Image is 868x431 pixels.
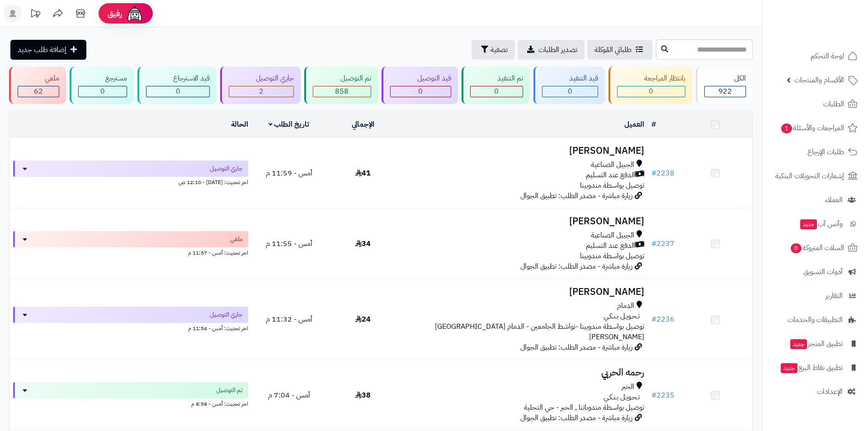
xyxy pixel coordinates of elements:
[100,86,105,97] span: 0
[617,301,634,311] span: الدمام
[532,66,607,104] a: قيد التنفيذ 0
[788,313,843,326] span: التطبيقات والخدمات
[651,314,675,325] a: #2236
[803,265,843,278] span: أدوات التسويق
[580,180,644,191] span: توصيل بواسطة مندوبينا
[524,402,644,413] span: توصيل بواسطة مندوباتنا , الخبر - حي التحلية
[791,243,802,253] span: 0
[775,170,844,182] span: إشعارات التحويلات البنكية
[435,321,644,342] span: توصيل بواسطة مندوبينا -نواشط الجامعين - الدمام [GEOGRAPHIC_DATA][PERSON_NAME]
[651,168,656,179] span: #
[768,213,863,235] a: وآتس آبجديد
[768,117,863,139] a: المراجعات والأسئلة1
[355,314,371,325] span: 24
[266,238,312,249] span: أمس - 11:55 م
[768,333,863,355] a: تطبيق المتجرجديد
[781,123,792,133] span: 1
[352,119,374,130] a: الإجمالي
[404,216,644,227] h3: [PERSON_NAME]
[823,98,844,110] span: الطلبات
[768,93,863,115] a: الطلبات
[800,219,817,229] span: جديد
[229,73,294,84] div: جاري التوصيل
[355,238,371,249] span: 34
[618,86,685,97] div: 0
[302,66,379,104] a: تم التوصيل 858
[807,21,859,40] img: logo-2.png
[13,247,248,257] div: اخر تحديث: أمس - 11:57 م
[649,86,653,97] span: 0
[768,141,863,163] a: طلبات الإرجاع
[790,339,807,349] span: جديد
[13,323,248,332] div: اخر تحديث: أمس - 11:54 م
[266,168,312,179] span: أمس - 11:59 م
[651,119,656,130] a: #
[13,177,248,186] div: اخر تحديث: [DATE] - 12:10 ص
[13,398,248,408] div: اخر تحديث: أمس - 8:58 م
[216,386,243,395] span: تم التوصيل
[126,5,144,23] img: ai-face.png
[768,309,863,331] a: التطبيقات والخدمات
[651,390,675,401] a: #2235
[768,45,863,67] a: لوحة التحكم
[494,86,499,97] span: 0
[491,44,508,55] span: تصفية
[404,146,644,156] h3: [PERSON_NAME]
[651,390,656,401] span: #
[229,86,293,97] div: 2
[335,86,349,97] span: 858
[390,73,451,84] div: قيد التوصيل
[825,194,843,206] span: العملاء
[146,86,209,97] div: 0
[518,40,585,60] a: تصدير الطلبات
[790,242,844,254] span: السلات المتروكة
[811,50,844,62] span: لوحة التحكم
[313,73,371,84] div: تم التوصيل
[146,73,210,84] div: قيد الاسترجاع
[404,367,644,378] h3: رحمه الحربي
[604,392,640,403] span: تـحـويـل بـنـكـي
[520,261,632,272] span: زيارة مباشرة - مصدر الطلب: تطبيق الجوال
[7,66,68,104] a: ملغي 62
[313,86,370,97] div: 858
[18,44,66,55] span: إضافة طلب جديد
[794,74,844,86] span: الأقسام والمنتجات
[780,122,844,134] span: المراجعات والأسئلة
[817,385,843,398] span: الإعدادات
[259,86,264,97] span: 2
[136,66,218,104] a: قيد الاسترجاع 0
[391,86,451,97] div: 0
[826,289,843,302] span: التقارير
[587,40,652,60] a: طلباتي المُوكلة
[604,311,640,322] span: تـحـويـل بـنـكـي
[768,165,863,187] a: إشعارات التحويلات البنكية
[68,66,136,104] a: مسترجع 0
[694,66,755,104] a: الكل922
[520,342,632,353] span: زيارة مباشرة - مصدر الطلب: تطبيق الجوال
[586,170,635,180] span: الدفع عند التسليم
[651,238,656,249] span: #
[210,310,243,319] span: جاري التوصيل
[768,381,863,403] a: الإعدادات
[268,390,310,401] span: أمس - 7:04 م
[768,261,863,283] a: أدوات التسويق
[586,241,635,251] span: الدفع عند التسليم
[470,73,523,84] div: تم التنفيذ
[780,361,843,374] span: تطبيق نقاط البيع
[542,86,598,97] div: 0
[269,119,310,130] a: تاريخ الطلب
[768,285,863,307] a: التقارير
[624,119,644,130] a: العميل
[108,8,122,19] span: رفيق
[580,251,644,261] span: توصيل بواسطة مندوبينا
[542,73,598,84] div: قيد التنفيذ
[718,86,732,97] span: 922
[34,86,43,97] span: 62
[768,189,863,211] a: العملاء
[607,66,694,104] a: بانتظار المراجعة 0
[768,357,863,379] a: تطبيق نقاط البيعجديد
[266,314,312,325] span: أمس - 11:32 م
[651,314,656,325] span: #
[568,86,572,97] span: 0
[231,119,248,130] a: الحالة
